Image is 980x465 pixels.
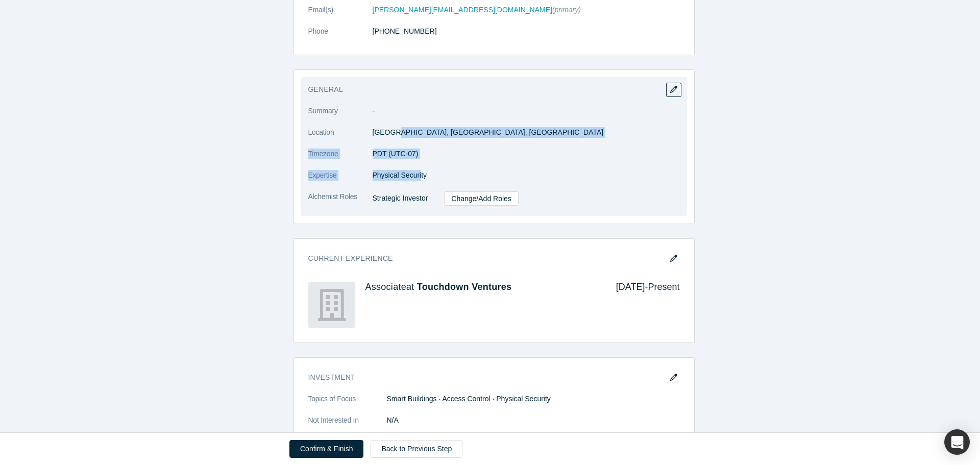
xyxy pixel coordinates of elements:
a: Touchdown Ventures [417,282,512,292]
div: [DATE] - Present [602,282,680,328]
h3: Investment [308,372,666,383]
dt: Summary [308,106,373,127]
dd: N/A [387,415,680,426]
dd: [GEOGRAPHIC_DATA], [GEOGRAPHIC_DATA], [GEOGRAPHIC_DATA] [373,127,680,138]
dt: Expertise [308,170,373,191]
dt: Not Interested In [308,415,387,436]
dt: Alchemist Roles [308,191,373,216]
a: [PERSON_NAME][EMAIL_ADDRESS][DOMAIN_NAME] [373,6,552,14]
span: Smart Buildings · Access Control · Physical Security [387,395,551,403]
img: Touchdown Ventures's Logo [308,282,355,328]
dt: Phone [308,26,373,47]
dd: PDT (UTC-07) [373,149,680,159]
h3: Current Experience [308,253,666,264]
dt: Email(s) [308,5,373,26]
span: (primary) [552,6,581,14]
dd: Strategic Investor [373,191,680,206]
dt: Topics of Focus [308,394,387,415]
span: Physical Security [373,171,427,179]
a: Back to Previous Step [371,440,462,458]
a: Change/Add Roles [444,191,519,206]
dt: Timezone [308,149,373,170]
button: Confirm & Finish [289,440,363,458]
p: - [373,106,680,116]
h3: General [308,84,666,95]
a: [PHONE_NUMBER] [373,27,437,35]
h4: Associate at [365,282,602,293]
dt: Location [308,127,373,149]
